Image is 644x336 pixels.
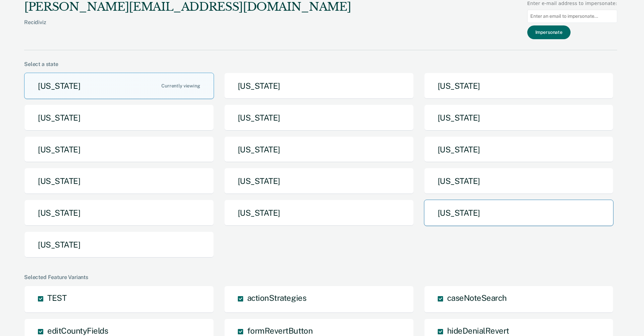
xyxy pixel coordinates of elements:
[447,326,509,335] span: hideDenialRevert
[24,61,617,67] div: Select a state
[224,200,414,226] button: [US_STATE]
[24,274,617,280] div: Selected Feature Variants
[424,105,614,131] button: [US_STATE]
[24,105,214,131] button: [US_STATE]
[424,168,614,194] button: [US_STATE]
[527,10,617,23] input: Enter an email to impersonate...
[447,293,507,303] span: caseNoteSearch
[224,73,414,99] button: [US_STATE]
[224,136,414,163] button: [US_STATE]
[424,200,614,226] button: [US_STATE]
[47,326,108,335] span: editCountyFields
[527,25,571,39] button: Impersonate
[24,200,214,226] button: [US_STATE]
[247,293,306,303] span: actionStrategies
[47,293,66,303] span: TEST
[24,231,214,258] button: [US_STATE]
[224,168,414,194] button: [US_STATE]
[24,136,214,163] button: [US_STATE]
[424,73,614,99] button: [US_STATE]
[224,105,414,131] button: [US_STATE]
[247,326,313,335] span: formRevertButton
[424,136,614,163] button: [US_STATE]
[24,19,351,36] div: Recidiviz
[24,73,214,99] button: [US_STATE]
[24,168,214,194] button: [US_STATE]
